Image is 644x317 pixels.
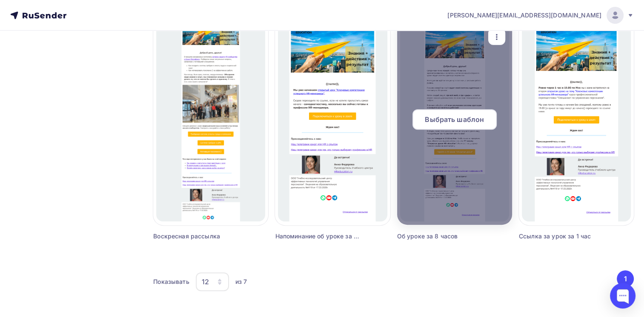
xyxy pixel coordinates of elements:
[153,277,189,286] div: Показывать
[519,232,605,241] div: Ссылка за урок за 1 час
[425,114,484,125] span: Выбрать шаблон
[615,270,634,287] ul: Pagination
[235,277,247,286] div: из 7
[153,232,240,241] div: Воскресная рассылка
[195,272,229,292] button: 12
[202,277,209,287] div: 12
[275,232,361,241] div: Напоминание об уроке за 15 минут
[397,232,484,241] div: Об уроке за 8 часов
[617,270,634,287] button: Go to page 1
[447,7,634,24] a: [PERSON_NAME][EMAIL_ADDRESS][DOMAIN_NAME]
[447,11,601,20] span: [PERSON_NAME][EMAIL_ADDRESS][DOMAIN_NAME]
